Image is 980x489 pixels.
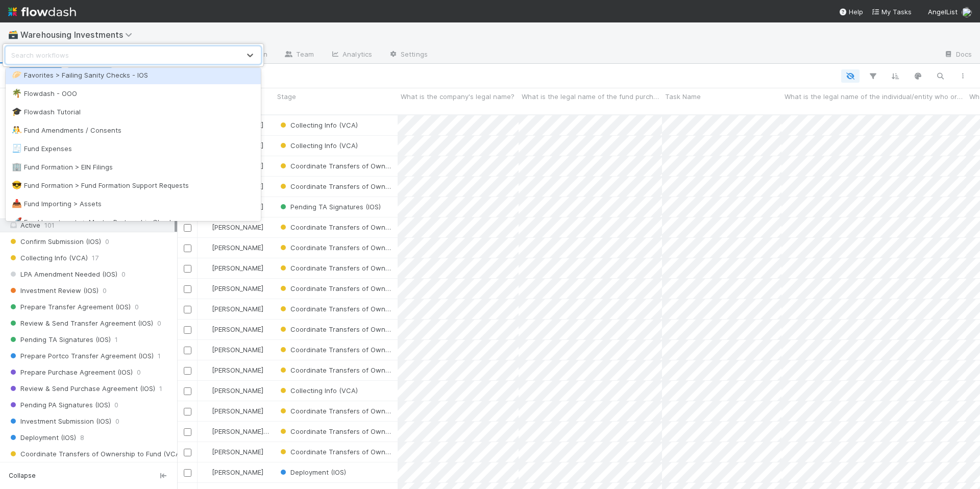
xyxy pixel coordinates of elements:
[12,125,255,135] div: Fund Amendments / Consents
[12,162,22,171] span: 🏢
[12,70,22,79] span: 🥟
[11,50,69,60] div: Search workflows
[12,217,22,226] span: 🚀
[12,181,22,189] span: 😎
[12,107,22,116] span: 🎓
[12,143,255,154] div: Fund Expenses
[12,88,255,99] div: Flowdash - OOO
[12,180,255,190] div: Fund Formation > Fund Formation Support Requests
[12,199,255,209] div: Fund Importing > Assets
[12,89,22,97] span: 🌴
[12,199,22,208] span: 📥
[12,144,22,153] span: 🧾
[12,217,255,227] div: Fund Investments > Master Partnership Checks
[12,126,22,134] span: 🤼
[12,70,255,80] div: Favorites > Failing Sanity Checks - IOS
[12,107,255,117] div: Flowdash Tutorial
[12,162,255,172] div: Fund Formation > EIN Filings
